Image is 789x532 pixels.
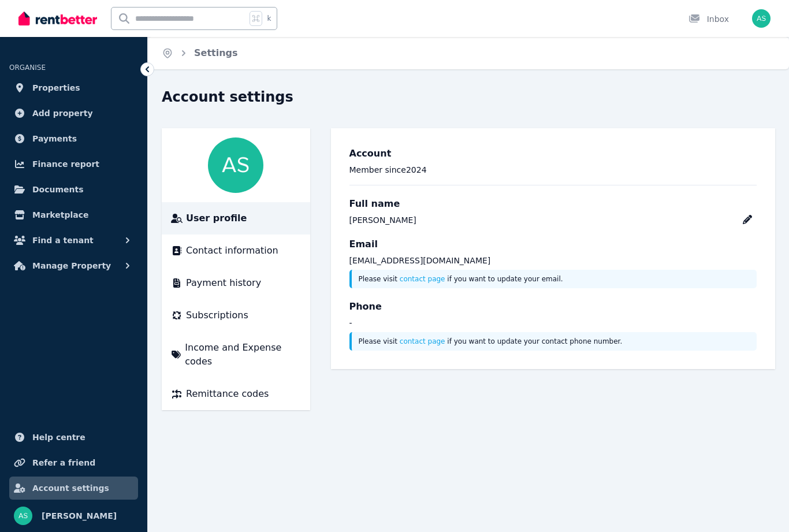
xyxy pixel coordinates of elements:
[32,183,84,196] span: Documents
[349,164,757,176] p: Member since 2024
[349,255,757,266] p: [EMAIL_ADDRESS][DOMAIN_NAME]
[400,275,445,283] a: contact page
[171,211,301,225] a: User profile
[349,147,757,161] h3: Account
[171,387,301,401] a: Remittance codes
[32,106,93,120] span: Add property
[171,308,301,322] a: Subscriptions
[349,197,757,211] h3: Full name
[42,509,117,523] span: [PERSON_NAME]
[32,132,77,146] span: Payments
[400,337,445,345] a: contact page
[14,507,32,525] img: Arthur Stansfield
[9,76,138,99] a: Properties
[32,456,95,470] span: Refer a friend
[688,13,729,25] div: Inbox
[9,229,138,252] button: Find a tenant
[359,274,750,284] p: Please visit if you want to update your email.
[18,10,97,27] img: RentBetter
[267,14,271,23] span: k
[9,426,138,449] a: Help centre
[32,233,94,247] span: Find a tenant
[349,214,416,226] div: [PERSON_NAME]
[171,341,301,369] a: Income and Expense codes
[148,37,252,69] nav: Breadcrumb
[9,178,138,201] a: Documents
[9,152,138,176] a: Finance report
[9,203,138,226] a: Marketplace
[9,127,138,150] a: Payments
[171,244,301,258] a: Contact information
[186,211,247,225] span: User profile
[186,308,248,322] span: Subscriptions
[186,387,269,401] span: Remittance codes
[9,254,138,277] button: Manage Property
[9,102,138,125] a: Add property
[349,300,757,314] h3: Phone
[32,430,85,444] span: Help centre
[32,81,80,95] span: Properties
[186,244,278,258] span: Contact information
[752,9,771,28] img: Arthur Stansfield
[186,276,261,290] span: Payment history
[9,451,138,474] a: Refer a friend
[32,259,111,273] span: Manage Property
[32,157,99,171] span: Finance report
[208,137,263,193] img: Arthur Stansfield
[194,47,238,58] a: Settings
[162,88,293,106] h1: Account settings
[349,237,757,251] h3: Email
[9,477,138,500] a: Account settings
[32,481,109,495] span: Account settings
[359,337,750,346] p: Please visit if you want to update your contact phone number.
[9,64,46,72] span: ORGANISE
[185,341,300,369] span: Income and Expense codes
[32,208,88,222] span: Marketplace
[171,276,301,290] a: Payment history
[349,317,757,329] p: -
